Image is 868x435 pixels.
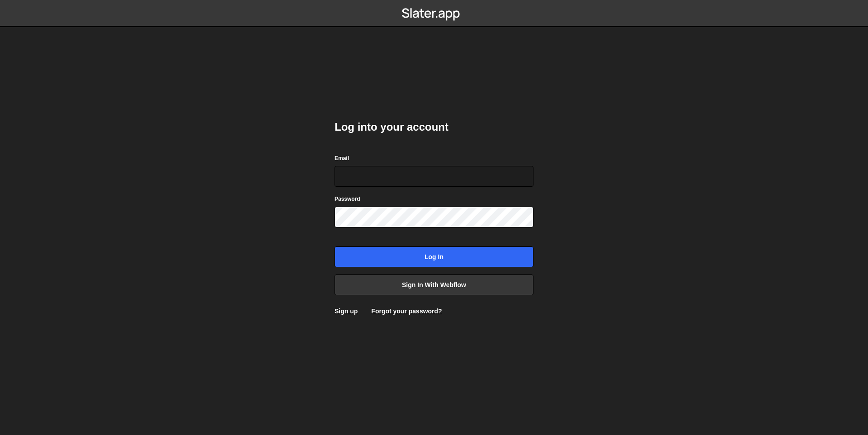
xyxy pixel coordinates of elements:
[335,274,533,295] a: Sign in with Webflow
[335,194,360,203] label: Password
[335,154,349,163] label: Email
[371,307,442,315] a: Forgot your password?
[335,120,533,134] h2: Log into your account
[335,307,358,315] a: Sign up
[335,246,533,267] input: Log in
